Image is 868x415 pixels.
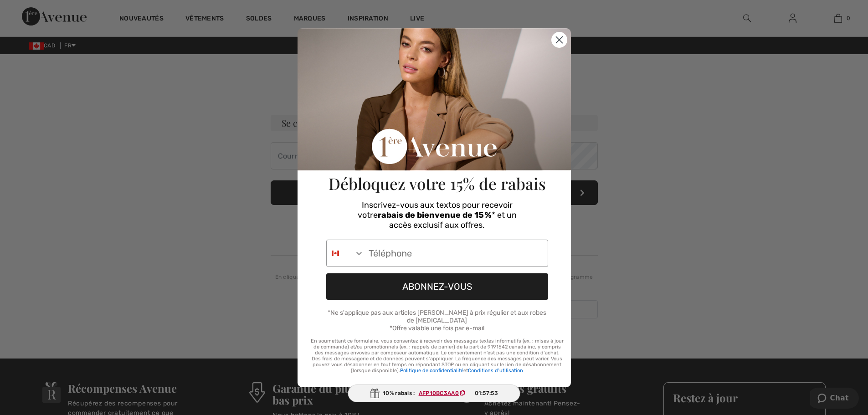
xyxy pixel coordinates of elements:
span: Chat [20,6,39,15]
span: *Offre valable une fois par e-mail [390,324,484,332]
span: Débloquez votre 15% de rabais [329,173,546,194]
button: Search Countries [327,240,364,266]
span: *Ne s'applique pas aux articles [PERSON_NAME] à prix régulier et aux robes de [MEDICAL_DATA] [328,309,546,324]
div: 10% rabais : [348,384,520,402]
img: Gift.svg [370,389,379,398]
input: Téléphone [364,240,548,266]
a: Politique de confidentialité [400,368,463,374]
button: Close dialog [551,32,567,48]
p: En soumettant ce formulaire, vous consentez à recevoir des messages textes informatifs (ex. : mis... [311,338,564,374]
a: Conditions d’utilisation [468,368,523,374]
span: rabais de bienvenue de 15 % [378,210,492,220]
span: 01:57:53 [475,389,498,397]
ins: AFP10BC3AA0 [419,390,459,396]
span: Inscrivez-vous aux textos pour recevoir votre * et un accès exclusif aux offres. [358,200,517,230]
img: Canada [332,250,339,257]
button: ABONNEZ-VOUS [326,273,548,300]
